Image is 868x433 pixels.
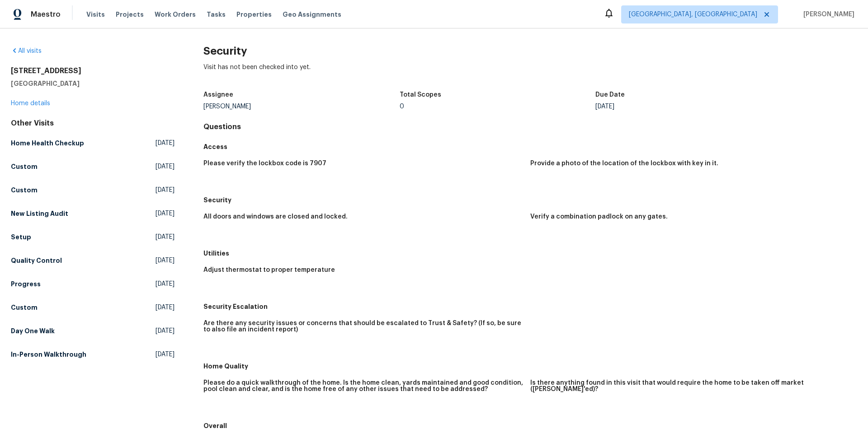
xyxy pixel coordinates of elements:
[530,160,718,167] h5: Provide a photo of the location of the lockbox with key in it.
[11,233,31,242] h5: Setup
[11,162,38,171] h5: Custom
[156,209,175,218] span: [DATE]
[11,350,86,359] h5: In-Person Walkthrough
[156,326,175,335] span: [DATE]
[11,326,55,335] h5: Day One Walk
[11,79,175,88] h5: [GEOGRAPHIC_DATA]
[400,92,441,98] h5: Total Scopes
[156,279,175,289] span: [DATE]
[11,139,84,148] h5: Home Health Checkup
[156,186,175,195] span: [DATE]
[11,205,175,222] a: New Listing Audit[DATE]
[595,92,625,98] h5: Due Date
[156,256,175,265] span: [DATE]
[31,10,61,19] span: Maestro
[400,103,596,110] div: 0
[530,214,668,220] h5: Verify a combination padlock on any gates.
[11,323,175,339] a: Day One Walk[DATE]
[86,10,105,19] span: Visits
[11,186,38,195] h5: Custom
[11,303,38,312] h5: Custom
[116,10,144,19] span: Projects
[203,421,857,430] h5: Overall
[203,249,857,258] h5: Utilities
[203,302,857,311] h5: Security Escalation
[203,47,857,56] h2: Security
[11,299,175,316] a: Custom[DATE]
[203,92,233,98] h5: Assignee
[11,256,62,265] h5: Quality Control
[236,10,272,19] span: Properties
[11,346,175,363] a: In-Person Walkthrough[DATE]
[156,139,175,148] span: [DATE]
[203,160,326,167] h5: Please verify the lockbox code is 7907
[156,350,175,359] span: [DATE]
[203,196,857,205] h5: Security
[530,380,850,392] h5: Is there anything found in this visit that would require the home to be taken off market ([PERSON...
[11,158,175,175] a: Custom[DATE]
[203,214,348,220] h5: All doors and windows are closed and locked.
[11,100,50,107] a: Home details
[156,162,175,171] span: [DATE]
[11,276,175,292] a: Progress[DATE]
[156,303,175,312] span: [DATE]
[11,229,175,245] a: Setup[DATE]
[283,10,341,19] span: Geo Assignments
[11,66,175,75] h2: [STREET_ADDRESS]
[11,48,42,54] a: All visits
[11,279,41,289] h5: Progress
[203,63,857,86] div: Visit has not been checked into yet.
[203,103,400,110] div: [PERSON_NAME]
[11,209,68,218] h5: New Listing Audit
[11,119,175,128] div: Other Visits
[203,267,335,273] h5: Adjust thermostat to proper temperature
[11,182,175,198] a: Custom[DATE]
[203,380,523,392] h5: Please do a quick walkthrough of the home. Is the home clean, yards maintained and good condition...
[595,103,792,110] div: [DATE]
[203,122,857,131] h4: Questions
[629,10,757,19] span: [GEOGRAPHIC_DATA], [GEOGRAPHIC_DATA]
[203,320,523,333] h5: Are there any security issues or concerns that should be escalated to Trust & Safety? (If so, be ...
[11,135,175,151] a: Home Health Checkup[DATE]
[155,10,196,19] span: Work Orders
[203,362,857,371] h5: Home Quality
[11,252,175,269] a: Quality Control[DATE]
[800,10,854,19] span: [PERSON_NAME]
[203,142,857,151] h5: Access
[156,233,175,242] span: [DATE]
[207,11,226,18] span: Tasks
